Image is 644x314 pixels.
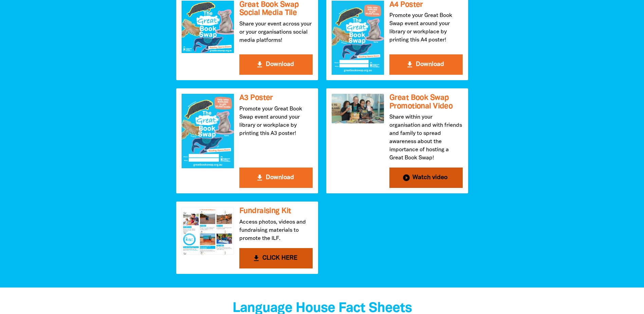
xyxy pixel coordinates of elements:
[389,94,463,110] h3: Great Book Swap Promotional Video
[239,94,313,102] h3: A3 Poster
[389,168,463,188] button: play_circle_filled Watch video
[239,54,313,75] button: get_app Download
[182,1,234,53] img: Great Book Swap Social Media Tile
[239,207,313,215] h3: Fundraising Kit
[239,1,313,17] h3: Great Book Swap Social Media Tile
[389,1,463,9] h3: A4 Poster
[239,248,313,268] button: get_app CLICK HERE
[402,174,410,182] i: play_circle_filled
[406,60,414,69] i: get_app
[252,254,260,262] i: get_app
[239,168,313,188] button: get_app Download
[332,1,384,75] img: A4 Poster
[182,94,234,168] img: A3 Poster
[389,54,463,75] button: get_app Download
[256,60,264,69] i: get_app
[256,174,264,182] i: get_app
